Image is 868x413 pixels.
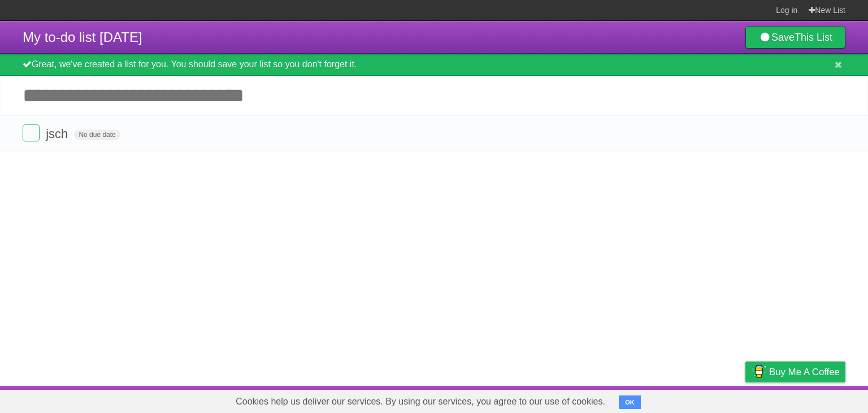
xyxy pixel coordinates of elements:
a: Buy me a coffee [745,362,845,382]
span: Cookies help us deliver our services. By using our services, you agree to our use of cookies. [224,390,617,413]
b: This List [795,32,832,43]
img: Buy me a coffee [751,362,766,381]
label: Done [23,124,40,141]
a: SaveThis List [745,26,845,49]
a: Terms [692,389,717,410]
button: OK [619,395,641,409]
span: Buy me a coffee [769,362,840,382]
a: Suggest a feature [774,389,845,410]
a: About [595,389,619,410]
span: My to-do list [DATE] [23,29,142,45]
a: Privacy [731,389,760,410]
a: Developers [632,389,678,410]
span: jsch [46,127,71,141]
span: No due date [74,130,120,140]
